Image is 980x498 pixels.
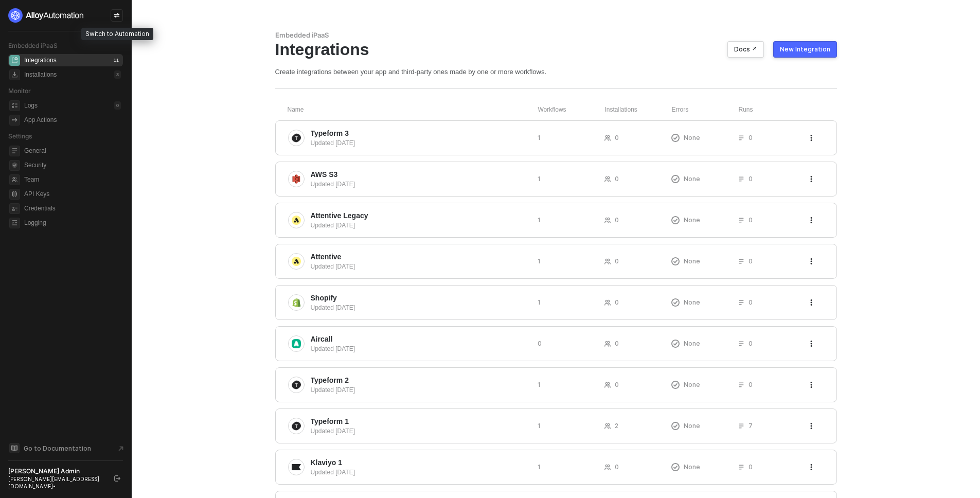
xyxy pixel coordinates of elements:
[311,293,337,303] span: Shopify
[808,258,814,264] span: icon-threedots
[24,188,121,200] span: API Keys
[671,463,680,471] span: icon-exclamation
[749,257,753,265] span: 0
[615,380,619,389] span: 0
[604,464,611,470] span: icon-users
[738,341,744,347] span: icon-list
[671,134,680,142] span: icon-exclamation
[538,463,541,471] span: 1
[311,416,349,426] span: Typeform 1
[738,464,744,470] span: icon-list
[9,443,20,453] span: documentation
[311,138,529,148] div: Updated [DATE]
[684,133,700,142] span: None
[773,41,837,58] button: New Integration
[9,146,20,156] span: general
[311,262,529,271] div: Updated [DATE]
[738,258,744,264] span: icon-list
[738,299,744,306] span: icon-list
[684,257,700,265] span: None
[738,135,744,141] span: icon-list
[8,467,105,475] div: [PERSON_NAME] Admin
[738,423,744,429] span: icon-list
[114,70,121,79] div: 3
[808,176,814,182] span: icon-threedots
[24,116,57,124] div: App Actions
[292,174,301,184] img: integration-icon
[311,252,342,262] span: Attentive
[114,101,121,110] div: 0
[292,257,301,266] img: integration-icon
[9,218,20,228] span: logging
[749,339,753,348] span: 0
[615,339,619,348] span: 0
[671,340,680,348] span: icon-exclamation
[615,463,619,471] span: 0
[116,443,126,454] span: document-arrow
[808,217,814,223] span: icon-threedots
[311,426,529,436] div: Updated [DATE]
[604,135,611,141] span: icon-users
[292,463,301,472] img: integration-icon
[24,101,38,110] div: Logs
[604,423,611,429] span: icon-users
[615,133,619,142] span: 0
[9,189,20,200] span: api-key
[749,380,753,389] span: 0
[538,257,541,265] span: 1
[808,299,814,306] span: icon-threedots
[749,174,753,183] span: 0
[275,67,837,76] div: Create integrations between your app and third-party ones made by one or more workflows.
[615,174,619,183] span: 0
[8,8,84,23] img: logo
[671,216,680,224] span: icon-exclamation
[671,381,680,389] span: icon-exclamation
[8,132,32,140] span: Settings
[24,173,121,186] span: Team
[24,145,121,157] span: General
[538,133,541,142] span: 1
[604,258,611,264] span: icon-users
[780,45,830,54] div: New Integration
[684,421,700,430] span: None
[275,31,837,40] div: Embedded iPaaS
[749,463,753,471] span: 0
[604,382,611,388] span: icon-users
[538,105,605,114] div: Workflows
[311,128,349,138] span: Typeform 3
[24,70,57,79] div: Installations
[671,175,680,183] span: icon-exclamation
[749,421,753,430] span: 7
[9,115,20,126] span: icon-app-actions
[615,257,619,265] span: 0
[311,221,529,230] div: Updated [DATE]
[808,382,814,388] span: icon-threedots
[615,421,618,430] span: 2
[288,105,538,114] div: Name
[9,100,20,111] span: icon-logs
[734,45,757,54] div: Docs ↗
[9,55,20,66] span: integrations
[311,334,333,344] span: Aircall
[684,380,700,389] span: None
[9,69,20,80] span: installations
[684,174,700,183] span: None
[808,464,814,470] span: icon-threedots
[615,216,619,224] span: 0
[311,468,529,477] div: Updated [DATE]
[684,298,700,307] span: None
[684,463,700,471] span: None
[671,422,680,430] span: icon-exclamation
[24,444,91,453] span: Go to Documentation
[311,385,529,395] div: Updated [DATE]
[8,42,58,49] span: Embedded iPaaS
[671,257,680,265] span: icon-exclamation
[311,303,529,312] div: Updated [DATE]
[24,217,121,229] span: Logging
[738,176,744,182] span: icon-list
[292,421,301,431] img: integration-icon
[538,380,541,389] span: 1
[604,217,611,223] span: icon-users
[292,133,301,143] img: integration-icon
[684,339,700,348] span: None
